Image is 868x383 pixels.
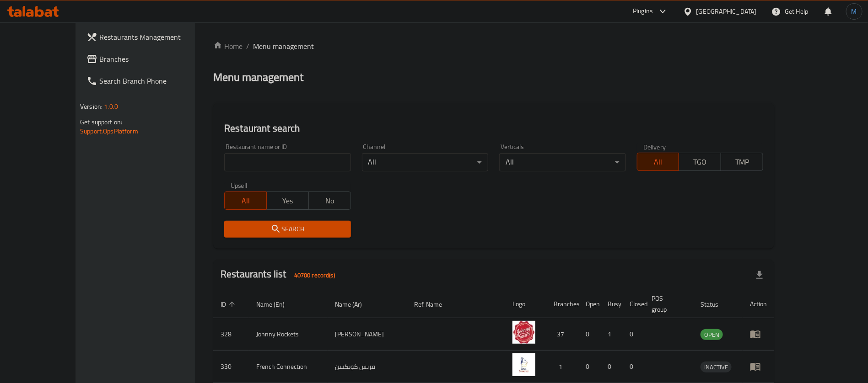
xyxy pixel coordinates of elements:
a: Support.OpsPlatform [80,125,138,137]
span: Get support on: [80,116,122,128]
th: Busy [600,290,622,318]
span: Yes [270,194,305,207]
span: All [641,155,676,169]
span: Restaurants Management [99,32,213,43]
span: Search [232,223,343,235]
input: Search for restaurant name or ID.. [224,153,350,171]
a: Search Branch Phone [79,70,221,92]
nav: breadcrumb [213,41,774,52]
span: Ref. Name [415,299,454,310]
td: 0 [578,318,600,351]
a: Restaurants Management [79,26,221,48]
div: Menu [750,329,767,340]
td: Johnny Rockets [249,318,328,351]
button: All [637,153,679,171]
span: Status [701,299,730,310]
td: 37 [546,318,578,351]
span: No [313,194,347,207]
td: 0 [600,351,622,383]
div: All [499,153,625,171]
span: All [228,194,263,207]
td: 0 [622,351,644,383]
button: TGO [679,153,721,171]
h2: Menu management [213,70,303,85]
span: POS group [652,293,682,315]
td: 0 [622,318,644,351]
label: Upsell [231,182,248,189]
button: All [224,191,267,210]
button: Yes [266,191,309,210]
div: Total records count [289,268,340,282]
button: Search [224,221,350,238]
th: Closed [622,290,644,318]
span: 40700 record(s) [289,271,340,280]
td: 1 [600,318,622,351]
td: 0 [578,351,600,383]
div: INACTIVE [701,362,732,372]
span: Branches [99,53,213,64]
a: Branches [79,48,221,70]
span: Version: [80,101,102,112]
span: ID [221,299,238,310]
img: Johnny Rockets [512,321,535,344]
label: Delivery [643,144,666,150]
span: Name (Ar) [335,299,374,310]
th: Logo [505,290,546,318]
button: TMP [721,153,763,171]
h2: Restaurants list [221,267,340,282]
span: Name (En) [256,299,297,310]
th: Open [578,290,600,318]
span: INACTIVE [701,362,732,372]
td: 328 [213,318,249,351]
td: French Connection [249,351,328,383]
div: [GEOGRAPHIC_DATA] [696,6,757,16]
img: French Connection [512,353,535,376]
li: / [246,41,249,52]
span: Menu management [253,41,314,52]
span: 1.0.0 [104,101,118,112]
td: 330 [213,351,249,383]
td: [PERSON_NAME] [328,318,407,351]
div: All [362,153,488,171]
h2: Restaurant search [224,122,763,135]
div: Export file [749,264,771,286]
td: فرنش كونكشن [328,351,407,383]
span: OPEN [701,330,723,340]
button: No [308,191,351,210]
span: M [852,6,857,16]
a: Home [213,41,243,52]
th: Branches [546,290,578,318]
span: Search Branch Phone [99,75,213,86]
th: Action [743,290,774,318]
span: TMP [725,155,760,169]
div: Menu [750,361,767,372]
span: TGO [683,155,717,169]
div: Plugins [633,6,653,17]
td: 1 [546,351,578,383]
